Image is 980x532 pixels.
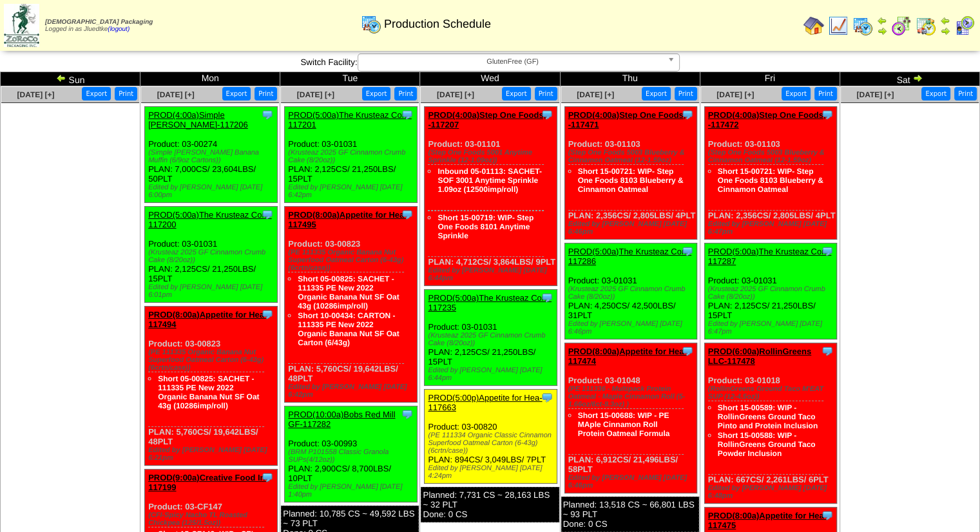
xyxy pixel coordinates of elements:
[681,345,694,357] img: Tooltip
[560,72,700,86] td: Thu
[708,220,837,236] div: Edited by [PERSON_NAME] [DATE] 6:47pm
[420,72,560,86] td: Wed
[148,210,271,229] a: PROD(5:00a)The Krusteaz Com-117200
[578,411,670,438] a: Short 15-00688: WIP - PE MAple Cinnamon Roll Protein Oatmeal Formula
[541,391,553,404] img: Tooltip
[148,283,277,299] div: Edited by [PERSON_NAME] [DATE] 6:01pm
[288,110,411,129] a: PROD(5:00a)The Krusteaz Com-117201
[912,73,923,83] img: arrowright.gif
[708,511,827,530] a: PROD(8:00a)Appetite for Hea-117475
[158,374,259,410] a: Short 05-00825: SACHET - 111335 PE New 2022 Organic Banana Nut SF Oat 43g (10286imp/roll)
[428,332,557,347] div: (Krusteaz 2025 GF Cinnamon Crumb Cake (8/20oz))
[421,487,559,522] div: Planned: 7,731 CS ~ 28,163 LBS ~ 32 PLT Done: 0 CS
[916,15,936,36] img: calendarinout.gif
[425,107,557,286] div: Product: 03-01101 PLAN: 4,712CS / 3,864LBS / 9PLT
[363,54,662,70] span: GlutenFree (GF)
[285,406,418,502] div: Product: 03-00993 PLAN: 2,900CS / 8,700LBS / 10PLT
[428,464,557,480] div: Edited by [PERSON_NAME] [DATE] 4:24pm
[148,446,277,462] div: Edited by [PERSON_NAME] [DATE] 6:21pm
[288,448,417,464] div: (BRM P101558 Classic Granola SUPs(4/12oz))
[428,366,557,382] div: Edited by [PERSON_NAME] [DATE] 6:44pm
[145,307,278,466] div: Product: 03-00823 PLAN: 5,760CS / 19,642LBS / 48PLT
[261,108,274,121] img: Tooltip
[675,87,697,100] button: Print
[428,393,542,412] a: PROD(5:00p)Appetite for Hea-117663
[148,249,277,264] div: (Krusteaz 2025 GF Cinnamon Crumb Cake (8/20oz))
[568,149,697,164] div: (Step One Foods 5003 Blueberry & Cinnamon Oatmeal (12-1.59oz)
[288,184,417,199] div: Edited by [PERSON_NAME] [DATE] 6:42pm
[940,15,950,26] img: arrowleft.gif
[568,220,697,236] div: Edited by [PERSON_NAME] [DATE] 6:46pm
[564,107,697,240] div: Product: 03-01103 PLAN: 2,356CS / 2,805LBS / 4PLT
[428,149,557,164] div: (Step One Foods 5001 Anytime Sprinkle (12-1.09oz))
[814,87,837,100] button: Print
[222,87,251,100] button: Export
[285,207,418,403] div: Product: 03-00823 PLAN: 5,760CS / 19,642LBS / 48PLT
[828,15,849,36] img: line_graph.gif
[361,14,381,34] img: calendarprod.gif
[535,87,557,100] button: Print
[856,90,894,99] a: [DATE] [+]
[681,245,694,258] img: Tooltip
[148,149,277,164] div: (Simple [PERSON_NAME] Banana Muffin (6/9oz Cartons))
[718,167,823,194] a: Short 15-00721: WIP- Step One Foods 8103 Blueberry & Cinnamon Oatmeal
[718,403,818,430] a: Short 15-00589: WIP - RollinGreens Ground Taco Pinto and Protein Inclusion
[577,90,614,99] a: [DATE] [+]
[285,107,418,203] div: Product: 03-01031 PLAN: 2,125CS / 21,250LBS / 15PLT
[568,385,697,408] div: (PE 111336 - Multipack Protein Oatmeal - Maple Cinnamon Roll (5-1.66oz/6ct-8.3oz) )
[115,87,137,100] button: Print
[708,247,831,266] a: PROD(5:00a)The Krusteaz Com-117287
[288,210,407,229] a: PROD(8:00a)Appetite for Hea-117495
[108,26,130,33] a: (logout)
[148,348,277,372] div: (PE 111335 Organic Banana Nut Superfood Oatmeal Carton (6-43g)(6crtn/case))
[45,19,153,26] span: [DEMOGRAPHIC_DATA] Packaging
[401,408,414,421] img: Tooltip
[681,108,694,121] img: Tooltip
[401,208,414,221] img: Tooltip
[45,19,153,33] span: Logged in as Jluedtke
[148,110,248,129] a: PROD(4:00a)Simple [PERSON_NAME]-117206
[840,72,979,86] td: Sat
[56,73,66,83] img: arrowleft.gif
[852,15,873,36] img: calendarprod.gif
[255,87,277,100] button: Print
[708,385,837,401] div: (RollinGreens Ground Taco M'EAT SUP (12-4.5oz))
[564,243,697,339] div: Product: 03-01031 PLAN: 4,250CS / 42,500LBS / 31PLT
[541,108,553,121] img: Tooltip
[148,473,268,492] a: PROD(9:00a)Creative Food In-117199
[261,308,274,321] img: Tooltip
[821,509,834,522] img: Tooltip
[708,149,837,164] div: (Step One Foods 5003 Blueberry & Cinnamon Oatmeal (12-1.59oz)
[280,72,420,86] td: Tue
[568,320,697,336] div: Edited by [PERSON_NAME] [DATE] 6:46pm
[821,108,834,121] img: Tooltip
[428,432,557,455] div: (PE 111334 Organic Classic Cinnamon Superfood Oatmeal Carton (6-43g)(6crtn/case))
[437,167,541,194] a: Inbound 05-01113: SACHET- SOF 3001 Anytime Sprinkle 1.09oz (12500imp/roll)
[148,310,267,329] a: PROD(8:00a)Appetite for Hea-117494
[428,293,551,312] a: PROD(5:00a)The Krusteaz Com-117235
[82,87,111,100] button: Export
[568,285,697,301] div: (Krusteaz 2025 GF Cinnamon Crumb Cake (8/20oz))
[394,87,417,100] button: Print
[425,390,557,484] div: Product: 03-00820 PLAN: 894CS / 3,049LBS / 7PLT
[954,15,975,36] img: calendarcustomer.gif
[425,290,557,386] div: Product: 03-01031 PLAN: 2,125CS / 21,250LBS / 15PLT
[17,90,54,99] a: [DATE] [+]
[708,285,837,301] div: (Krusteaz 2025 GF Cinnamon Crumb Cake (8/20oz))
[716,90,754,99] a: [DATE] [+]
[700,72,840,86] td: Fri
[157,90,195,99] a: [DATE] [+]
[708,110,826,129] a: PROD(4:00a)Step One Foods, -117472
[921,87,950,100] button: Export
[288,149,417,164] div: (Krusteaz 2025 GF Cinnamon Crumb Cake (8/20oz))
[261,471,274,484] img: Tooltip
[954,87,977,100] button: Print
[437,90,474,99] a: [DATE] [+]
[821,345,834,357] img: Tooltip
[718,431,816,458] a: Short 15-00588: WIP - RollinGreens Ground Taco Powder Inclusion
